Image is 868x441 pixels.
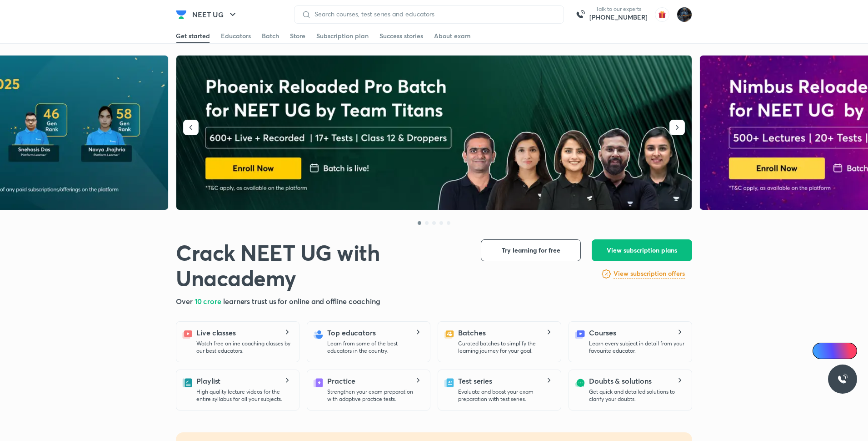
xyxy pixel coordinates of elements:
[196,340,292,355] p: Watch free online coaching classes by our best educators.
[589,327,616,338] h5: Courses
[176,239,466,290] h1: Crack NEET UG with Unacademy
[311,10,556,18] input: Search courses, test series and educators
[316,29,369,43] a: Subscription plan
[818,347,825,355] img: Icon
[176,31,210,41] div: Get started
[327,327,376,338] h5: Top educators
[677,7,692,22] img: Purnima Sharma
[614,269,685,279] a: View subscription offers
[589,13,648,22] a: [PHONE_NUMBER]
[458,340,554,355] p: Curated batches to simplify the learning journey for your goal.
[458,327,485,338] h5: Batches
[458,375,492,386] h5: Test series
[828,347,852,355] span: Ai Doubts
[223,296,380,306] span: learners trust us for online and offline coaching
[290,31,305,41] div: Store
[379,31,423,41] div: Success stories
[434,31,471,41] div: About exam
[196,388,292,403] p: High quality lecture videos for the entire syllabus for all your subjects.
[262,31,279,41] div: Batch
[607,246,677,255] span: View subscription plans
[655,7,669,22] img: avatar
[502,246,560,255] span: Try learning for free
[176,296,195,306] span: Over
[221,31,251,41] div: Educators
[571,5,589,24] img: call-us
[589,388,684,403] p: Get quick and detailed solutions to clarify your doubts.
[589,340,684,355] p: Learn every subject in detail from your favourite educator.
[813,343,857,359] a: Ai Doubts
[592,239,692,261] button: View subscription plans
[262,29,279,43] a: Batch
[327,375,355,386] h5: Practice
[327,388,423,403] p: Strengthen your exam preparation with adaptive practice tests.
[176,29,210,43] a: Get started
[458,388,554,403] p: Evaluate and boost your exam preparation with test series.
[196,327,236,338] h5: Live classes
[614,269,685,279] h6: View subscription offers
[196,375,220,386] h5: Playlist
[187,5,244,24] button: NEET UG
[837,374,848,385] img: ttu
[589,5,648,13] p: Talk to our experts
[481,239,581,261] button: Try learning for free
[195,296,223,306] span: 10 crore
[589,375,652,386] h5: Doubts & solutions
[379,29,423,43] a: Success stories
[290,29,305,43] a: Store
[316,31,369,41] div: Subscription plan
[221,29,251,43] a: Educators
[434,29,471,43] a: About exam
[176,9,187,20] img: Company Logo
[327,340,423,355] p: Learn from some of the best educators in the country.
